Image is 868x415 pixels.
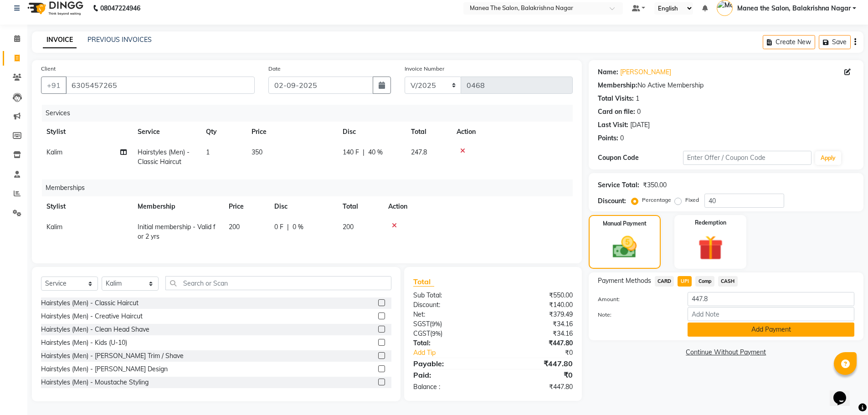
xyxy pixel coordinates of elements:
[598,94,634,103] div: Total Visits:
[206,148,210,156] span: 1
[493,382,580,392] div: ₹447.80
[229,223,240,231] span: 200
[695,276,714,287] span: Comp
[41,196,132,217] th: Stylist
[405,65,444,73] label: Invoice Number
[413,329,430,338] span: CGST
[41,338,127,348] div: Hairstyles (Men) - Kids (U-10)
[41,378,149,387] div: Hairstyles (Men) - Moustache Styling
[41,351,184,361] div: Hairstyles (Men) - [PERSON_NAME] Trim / Shave
[598,180,639,190] div: Service Total:
[406,329,493,338] div: ( )
[690,232,731,263] img: _gift.svg
[41,364,168,374] div: Hairstyles (Men) - [PERSON_NAME] Design
[132,122,200,142] th: Service
[406,348,507,358] a: Add Tip
[493,291,580,300] div: ₹550.00
[598,67,618,77] div: Name:
[620,133,624,143] div: 0
[274,222,283,232] span: 0 F
[87,36,152,44] a: PREVIOUS INVOICES
[406,369,493,380] div: Paid:
[406,300,493,310] div: Discount:
[413,277,434,287] span: Total
[493,329,580,338] div: ₹34.16
[493,310,580,319] div: ₹379.49
[411,148,427,156] span: 247.8
[41,77,67,94] button: +91
[343,223,354,231] span: 200
[598,107,635,117] div: Card on file:
[363,148,365,157] span: |
[246,122,337,142] th: Price
[683,151,812,165] input: Enter Offer / Coupon Code
[138,148,190,166] span: Hairstyles (Men) - Classic Haircut
[598,153,683,163] div: Coupon Code
[41,325,149,334] div: Hairstyles (Men) - Clean Head Shave
[603,220,647,228] label: Manual Payment
[598,133,618,143] div: Points:
[66,77,255,94] input: Search by Name/Mobile/Email/Code
[688,323,854,337] button: Add Payment
[688,307,854,321] input: Add Note
[165,276,391,290] input: Search or Scan
[287,222,289,232] span: |
[688,292,854,306] input: Amount
[763,35,815,49] button: Create New
[406,382,493,392] div: Balance :
[598,81,637,90] div: Membership:
[293,222,303,232] span: 0 %
[200,122,246,142] th: Qty
[406,310,493,319] div: Net:
[132,196,223,217] th: Membership
[630,120,650,130] div: [DATE]
[451,122,573,142] th: Action
[406,358,493,369] div: Payable:
[685,196,699,204] label: Fixed
[413,320,430,328] span: SGST
[41,65,56,73] label: Client
[605,233,644,261] img: _cash.svg
[508,348,580,358] div: ₹0
[493,369,580,380] div: ₹0
[46,223,62,231] span: Kalim
[695,219,726,227] label: Redemption
[598,196,626,206] div: Discount:
[46,148,62,156] span: Kalim
[223,196,269,217] th: Price
[406,291,493,300] div: Sub Total:
[493,358,580,369] div: ₹447.80
[42,179,580,196] div: Memberships
[655,276,674,287] span: CARD
[718,276,738,287] span: CASH
[815,151,841,165] button: Apply
[643,180,667,190] div: ₹350.00
[591,348,862,357] a: Continue Without Payment
[493,319,580,329] div: ₹34.16
[337,122,406,142] th: Disc
[591,311,681,319] label: Note:
[591,295,681,303] label: Amount:
[637,107,641,117] div: 0
[431,320,440,328] span: 9%
[41,312,143,321] div: Hairstyles (Men) - Creative Haircut
[406,122,451,142] th: Total
[41,122,132,142] th: Stylist
[269,196,337,217] th: Disc
[383,196,573,217] th: Action
[368,148,383,157] span: 40 %
[830,379,859,406] iframe: chat widget
[737,4,851,13] span: Manea the Salon, Balakrishna Nagar
[343,148,359,157] span: 140 F
[493,300,580,310] div: ₹140.00
[406,338,493,348] div: Total:
[337,196,383,217] th: Total
[406,319,493,329] div: ( )
[42,105,580,122] div: Services
[598,120,628,130] div: Last Visit:
[636,94,639,103] div: 1
[252,148,262,156] span: 350
[138,223,216,241] span: Initial membership - Valid for 2 yrs
[598,276,651,286] span: Payment Methods
[598,81,854,90] div: No Active Membership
